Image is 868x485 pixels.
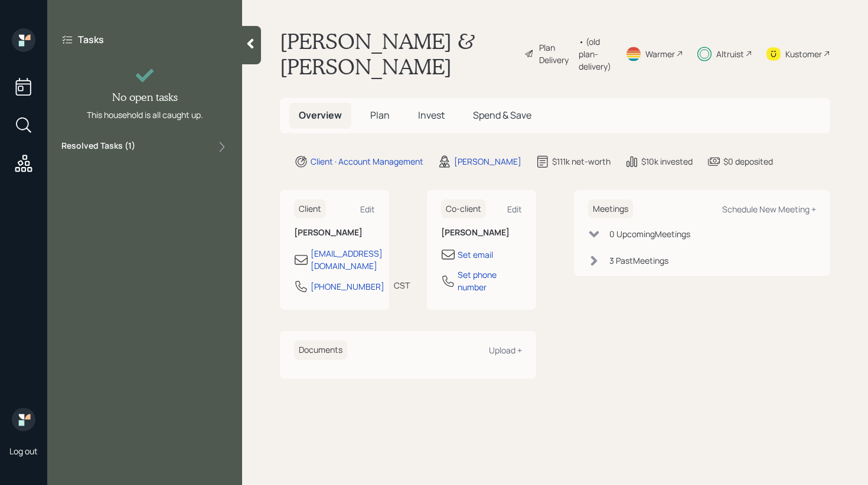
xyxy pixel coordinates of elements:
span: Invest [418,109,445,122]
h6: Client [294,199,326,219]
div: [EMAIL_ADDRESS][DOMAIN_NAME] [311,247,383,272]
h6: Co-client [441,199,486,219]
label: Tasks [78,33,104,46]
div: Log out [9,445,38,457]
div: Schedule New Meeting + [722,204,816,215]
div: $0 deposited [723,155,773,168]
div: Set phone number [458,268,522,293]
img: retirable_logo.png [12,408,35,431]
div: 3 Past Meeting s [609,254,668,267]
span: Spend & Save [473,109,531,122]
div: Warmer [645,48,675,60]
h6: [PERSON_NAME] [441,228,522,238]
div: Edit [507,204,522,215]
div: Edit [360,204,375,215]
div: Plan Delivery [539,41,573,66]
h4: No open tasks [112,91,178,104]
div: Client · Account Management [311,155,423,168]
div: Set email [458,248,493,261]
span: Overview [299,109,342,122]
h1: [PERSON_NAME] & [PERSON_NAME] [280,28,515,79]
label: Resolved Tasks ( 1 ) [61,140,135,154]
div: [PHONE_NUMBER] [311,280,384,293]
div: Kustomer [785,48,822,60]
div: 0 Upcoming Meeting s [609,228,690,240]
div: [PERSON_NAME] [454,155,521,168]
span: Plan [370,109,390,122]
div: CST [394,279,410,291]
div: $111k net-worth [552,155,611,168]
div: Upload + [489,345,522,356]
h6: Documents [294,340,347,360]
div: $10k invested [641,155,693,168]
div: Altruist [716,48,744,60]
div: This household is all caught up. [87,109,203,121]
div: • (old plan-delivery) [579,35,611,73]
h6: [PERSON_NAME] [294,228,375,238]
h6: Meetings [588,199,633,219]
